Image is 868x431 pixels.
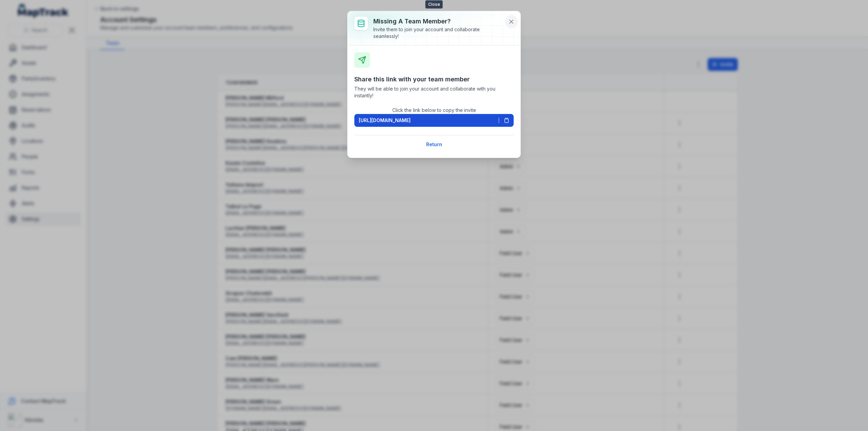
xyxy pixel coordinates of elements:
[422,138,447,151] button: Return
[354,75,514,84] h3: Share this link with your team member
[354,114,514,127] button: [URL][DOMAIN_NAME]
[392,107,476,113] span: Click the link below to copy the invite
[373,17,503,26] h3: Missing a team member?
[359,117,411,124] span: [URL][DOMAIN_NAME]
[426,0,443,8] span: Close
[373,26,503,40] div: Invite them to join your account and collaborate seamlessly!
[354,85,514,99] span: They will be able to join your account and collaborate with you instantly!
